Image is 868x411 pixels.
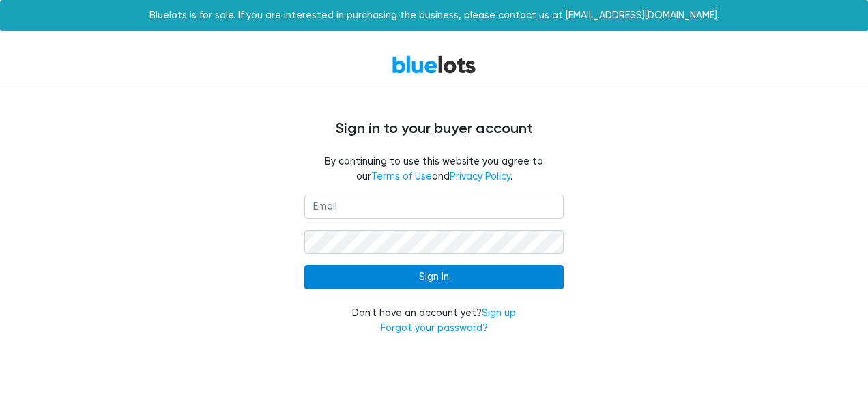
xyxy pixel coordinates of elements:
a: Sign up [482,307,516,319]
h4: Sign in to your buyer account [25,120,843,138]
div: Don't have an account yet? [304,306,564,335]
input: Email [304,195,564,219]
a: Privacy Policy [450,171,510,182]
a: Forgot your password? [381,322,488,334]
a: BlueLots [392,55,476,74]
input: Sign In [304,265,564,289]
a: Terms of Use [371,171,432,182]
fieldset: By continuing to use this website you agree to our and . [304,154,564,184]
